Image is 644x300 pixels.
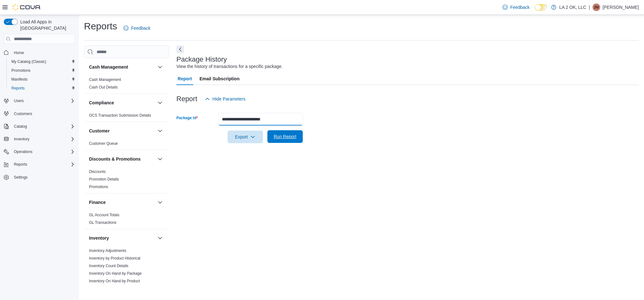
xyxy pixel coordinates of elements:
span: Feedback [510,4,529,10]
label: Package Id [176,115,198,120]
a: Cash Out Details [89,85,118,89]
div: Cash Management [84,76,169,94]
span: Report [178,72,192,85]
span: Users [14,98,24,103]
span: JM [594,3,599,11]
a: Reports [9,84,27,92]
span: Home [11,48,75,56]
span: Catalog [11,123,75,130]
button: Discounts & Promotions [89,156,155,162]
h3: Compliance [89,100,114,106]
div: Jieann M [593,3,600,11]
a: Inventory Count Details [89,264,128,268]
span: Promotion Details [89,177,119,182]
a: Inventory On Hand by Package [89,271,142,276]
button: Inventory [11,135,32,143]
div: Discounts & Promotions [84,168,169,193]
span: Feedback [131,25,150,31]
button: Customers [1,109,78,118]
span: Reports [11,161,75,168]
span: Hide Parameters [212,96,246,102]
button: Compliance [156,99,164,107]
span: Reports [11,86,25,91]
a: Inventory On Hand by Product [89,279,140,283]
span: Customers [11,110,75,118]
a: Home [11,49,27,57]
button: Reports [1,160,78,169]
span: Home [14,50,24,55]
a: Discounts [89,169,106,174]
span: Inventory Count Details [89,263,128,268]
button: Users [11,97,26,105]
a: OCS Transaction Submission Details [89,113,151,118]
a: Customers [11,110,35,118]
span: Manifests [11,77,27,82]
button: Settings [1,173,78,182]
a: GL Transactions [89,220,116,225]
a: Cash Management [89,77,121,82]
button: Next [176,46,184,53]
button: Customer [89,128,155,134]
span: Promotions [89,184,108,189]
span: My Catalog (Classic) [11,59,46,64]
span: Inventory Adjustments [89,248,126,253]
button: Catalog [1,122,78,131]
a: Feedback [500,1,532,14]
span: Load All Apps in [GEOGRAPHIC_DATA] [18,19,75,31]
img: Cova [13,4,41,10]
span: Users [11,97,75,105]
span: Catalog [14,124,27,129]
span: Inventory by Product Historical [89,256,140,261]
a: Customer Queue [89,141,118,146]
a: Promotions [9,67,33,74]
button: Inventory [156,234,164,242]
div: Customer [84,140,169,150]
span: Manifests [9,76,75,83]
input: Dark Mode [535,4,548,11]
button: Cash Management [156,63,164,71]
span: Inventory On Hand by Product [89,279,140,284]
button: Finance [89,199,155,205]
span: Email Subscription [200,72,240,85]
span: GL Account Totals [89,212,119,217]
button: Manifests [6,75,78,84]
button: Compliance [89,100,155,106]
button: Cash Management [89,64,155,70]
span: Cash Management [89,77,121,82]
h3: Discounts & Promotions [89,156,140,162]
a: Manifests [9,76,30,83]
span: My Catalog (Classic) [9,58,75,65]
a: Promotions [89,185,108,189]
span: Operations [14,149,33,154]
button: Export [228,131,263,143]
span: Customer Queue [89,141,118,146]
span: Reports [14,162,27,167]
button: Operations [11,148,35,156]
span: Operations [11,148,75,156]
span: Cash Out Details [89,85,118,90]
nav: Complex example [4,45,75,198]
span: Inventory On Hand by Package [89,271,142,276]
h3: Package History [176,56,227,63]
a: Promotion Details [89,177,119,181]
button: Hide Parameters [202,93,248,105]
a: Inventory Adjustments [89,248,126,253]
a: Inventory by Product Historical [89,256,140,260]
span: Customers [14,111,32,116]
a: Feedback [121,22,153,34]
button: Promotions [6,66,78,75]
h3: Inventory [89,235,109,241]
h3: Customer [89,128,110,134]
h3: Report [176,95,197,103]
p: [PERSON_NAME] [603,3,639,11]
button: Operations [1,147,78,156]
a: My Catalog (Classic) [9,58,49,65]
button: Inventory [1,135,78,144]
span: Settings [11,173,75,181]
div: Compliance [84,112,169,122]
span: GL Transactions [89,220,116,225]
h1: Reports [84,20,117,33]
span: Discounts [89,169,106,174]
button: Users [1,96,78,105]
